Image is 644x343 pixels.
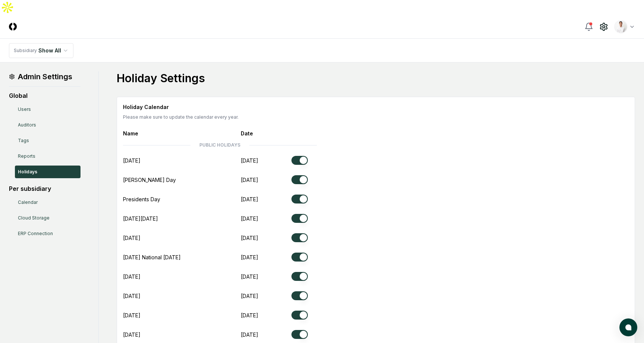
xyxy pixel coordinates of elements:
[15,196,80,209] a: Calendar
[123,253,235,261] div: [DATE] National [DATE]
[123,311,235,319] div: [DATE]
[241,273,285,281] div: [DATE]
[241,331,285,339] div: [DATE]
[117,71,635,85] h1: Holiday Settings
[9,23,17,31] img: Logo
[615,21,627,33] img: d09822cc-9b6d-4858-8d66-9570c114c672_b0bc35f1-fa8e-4ccc-bc23-b02c2d8c2b72.png
[241,234,285,242] div: [DATE]
[123,273,235,281] div: [DATE]
[241,129,285,137] div: Date
[9,91,80,100] div: Global
[15,150,80,163] a: Reports
[241,292,285,300] div: [DATE]
[619,318,637,336] button: atlas-launcher
[15,119,80,131] a: Auditors
[123,103,629,111] h3: Holiday Calendar
[15,103,80,116] a: Users
[9,43,73,58] nav: breadcrumb
[241,195,285,203] div: [DATE]
[9,71,80,82] h1: Admin Settings
[241,253,285,261] div: [DATE]
[123,331,235,339] div: [DATE]
[123,195,235,203] div: Presidents Day
[14,47,37,54] div: Subsidiary
[15,227,80,240] a: ERP Connection
[199,142,240,148] div: PUBLIC HOLIDAYS
[241,215,285,222] div: [DATE]
[15,166,80,178] a: Holidays
[9,184,80,193] div: Per subsidiary
[15,212,80,224] a: Cloud Storage
[123,157,235,164] div: [DATE]
[123,114,629,121] div: Please make sure to update the calendar every year.
[241,176,285,184] div: [DATE]
[123,215,235,222] div: [DATE][DATE]
[15,134,80,147] a: Tags
[123,234,235,242] div: [DATE]
[241,157,285,164] div: [DATE]
[123,129,235,137] div: Name
[123,176,235,184] div: [PERSON_NAME] Day
[123,292,235,300] div: [DATE]
[241,311,285,319] div: [DATE]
